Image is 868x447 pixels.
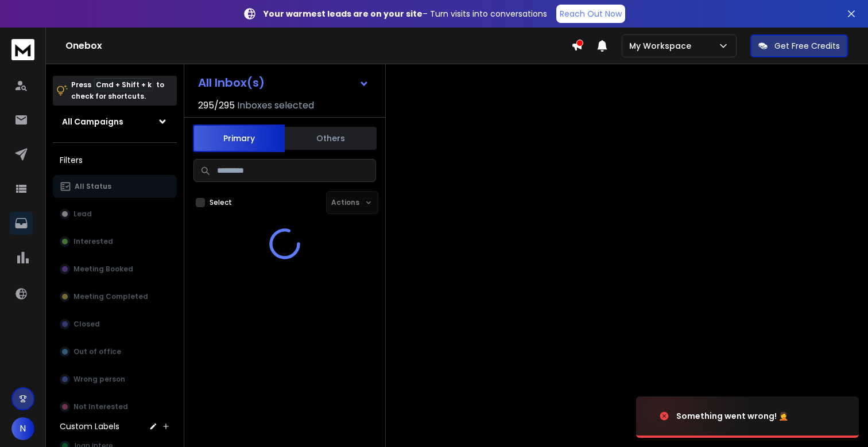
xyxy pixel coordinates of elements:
span: Cmd + Shift + k [94,78,153,91]
button: All Inbox(s) [189,71,378,94]
img: image [636,385,751,447]
p: Get Free Credits [774,40,840,52]
button: Get Free Credits [750,34,848,57]
button: Primary [193,125,285,152]
a: Reach Out Now [556,5,625,23]
p: – Turn visits into conversations [263,8,547,20]
span: 295 / 295 [198,99,235,112]
button: N [11,417,34,440]
div: Something went wrong! 🤦 [676,410,788,422]
h3: Inboxes selected [237,99,314,112]
p: Press to check for shortcuts. [71,79,164,102]
p: Reach Out Now [560,8,622,20]
h3: Filters [53,152,177,168]
p: My Workspace [629,40,696,52]
img: logo [11,39,34,60]
button: All Campaigns [53,110,177,133]
button: Others [285,126,377,151]
h3: Custom Labels [60,421,119,432]
strong: Your warmest leads are on your site [263,8,423,20]
h1: Onebox [65,39,571,53]
h1: All Campaigns [62,116,123,127]
h1: All Inbox(s) [198,77,265,88]
label: Select [210,198,232,207]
